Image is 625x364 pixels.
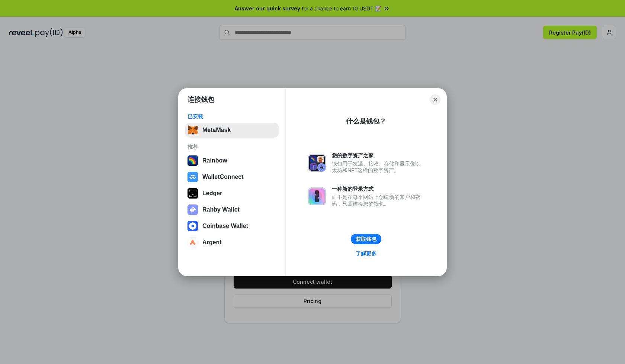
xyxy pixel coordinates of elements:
[332,160,424,174] div: 钱包用于发送、接收、存储和显示像以太坊和NFT这样的数字资产。
[332,186,424,192] div: 一种新的登录方式
[202,157,227,164] div: Rainbow
[185,186,279,201] button: Ledger
[187,221,198,231] img: svg+xml,%3Csvg%20width%3D%2228%22%20height%3D%2228%22%20viewBox%3D%220%200%2028%2028%22%20fill%3D...
[187,204,198,215] img: svg+xml,%3Csvg%20xmlns%3D%22http%3A%2F%2Fwww.w3.org%2F2000%2Fsvg%22%20fill%3D%22none%22%20viewBox...
[351,234,381,244] button: 获取钱包
[308,154,326,172] img: svg+xml,%3Csvg%20xmlns%3D%22http%3A%2F%2Fwww.w3.org%2F2000%2Fsvg%22%20fill%3D%22none%22%20viewBox...
[185,123,279,138] button: MetaMask
[351,249,381,258] a: 了解更多
[187,125,198,135] img: svg+xml,%3Csvg%20fill%3D%22none%22%20height%3D%2233%22%20viewBox%3D%220%200%2035%2033%22%20width%...
[185,202,279,217] button: Rabby Wallet
[187,144,276,150] div: 推荐
[187,155,198,166] img: svg+xml,%3Csvg%20width%3D%22120%22%20height%3D%22120%22%20viewBox%3D%220%200%20120%20120%22%20fil...
[202,223,248,229] div: Coinbase Wallet
[356,250,376,257] div: 了解更多
[187,95,214,104] h1: 连接钱包
[308,187,326,205] img: svg+xml,%3Csvg%20xmlns%3D%22http%3A%2F%2Fwww.w3.org%2F2000%2Fsvg%22%20fill%3D%22none%22%20viewBox...
[185,170,279,184] button: WalletConnect
[185,235,279,250] button: Argent
[187,237,198,248] img: svg+xml,%3Csvg%20width%3D%2228%22%20height%3D%2228%22%20viewBox%3D%220%200%2028%2028%22%20fill%3D...
[332,194,424,207] div: 而不是在每个网站上创建新的账户和密码，只需连接您的钱包。
[187,172,198,182] img: svg+xml,%3Csvg%20width%3D%2228%22%20height%3D%2228%22%20viewBox%3D%220%200%2028%2028%22%20fill%3D...
[346,117,386,126] div: 什么是钱包？
[202,174,244,180] div: WalletConnect
[187,113,276,120] div: 已安装
[202,190,222,197] div: Ledger
[187,188,198,199] img: svg+xml,%3Csvg%20xmlns%3D%22http%3A%2F%2Fwww.w3.org%2F2000%2Fsvg%22%20width%3D%2228%22%20height%3...
[185,219,279,233] button: Coinbase Wallet
[202,127,231,133] div: MetaMask
[202,206,240,213] div: Rabby Wallet
[430,94,440,105] button: Close
[185,153,279,168] button: Rainbow
[202,239,222,246] div: Argent
[332,152,424,159] div: 您的数字资产之家
[356,236,376,242] div: 获取钱包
